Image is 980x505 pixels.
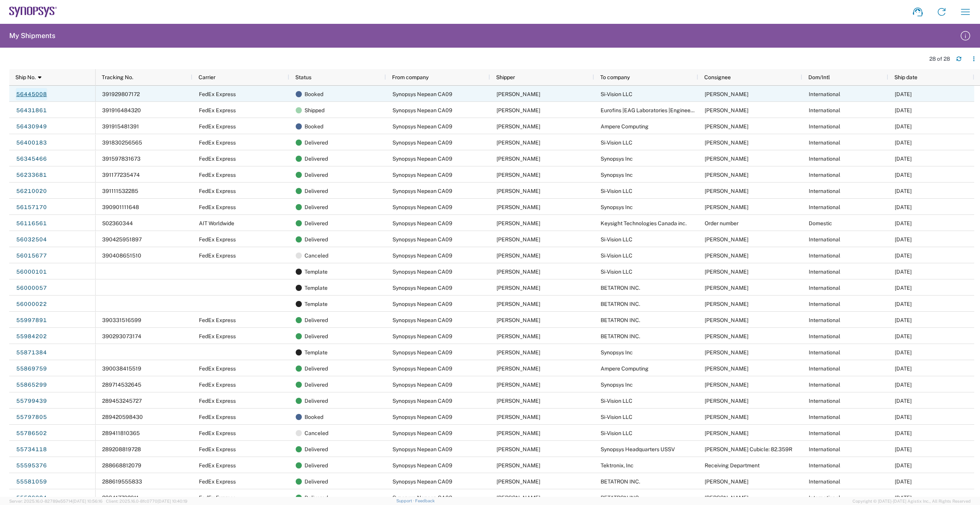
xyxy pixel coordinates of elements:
span: 06/24/2025 [895,269,912,275]
span: Ahmed Salah [705,91,748,97]
span: Shahrukh Riaz [497,446,540,452]
span: International [809,172,840,178]
span: MIKE YOUNG [705,301,748,307]
span: Shahrukh Riaz [497,301,540,307]
span: 06/06/2025 [895,398,912,404]
a: 55520924 [16,492,47,504]
span: Shahrukh Riaz [497,107,540,113]
span: 08/08/2025 [895,107,912,113]
span: Ahmed Salah [705,140,748,146]
span: 390293073174 [102,333,141,339]
span: Synopsys Nepean CA09 [392,478,452,485]
span: Shahrukh Riaz [497,495,540,501]
a: 56445008 [16,88,47,100]
span: FedEx Express [199,365,236,372]
span: Ahmed Salah [705,430,748,436]
span: International [809,269,840,275]
span: Si-Vision LLC [601,252,632,259]
span: MIKE YOUNG [705,285,748,291]
span: Synopsys Nepean CA09 [392,301,452,307]
span: 289208819728 [102,446,141,452]
span: International [809,333,840,339]
span: Synopsys Nepean CA09 [392,317,452,323]
span: International [809,156,840,162]
span: Canceled [305,425,328,441]
span: Ahmed Salah [705,414,748,420]
span: FedEx Express [199,414,236,420]
a: 56000101 [16,266,47,278]
span: Shahrukh Riaz [497,123,540,130]
span: Synopsys Nepean CA09 [392,140,452,146]
span: 06/25/2025 [895,333,912,339]
div: 28 of 28 [929,55,950,62]
span: International [809,91,840,97]
span: Copyright © [DATE]-[DATE] Agistix Inc., All Rights Reserved [853,498,971,505]
span: Delivered [305,473,328,490]
span: Carrier [199,74,215,80]
span: Shahrukh Riaz [497,382,540,388]
span: 06/04/2025 [895,430,912,436]
span: Delivered [305,393,328,409]
a: 55997891 [16,314,47,326]
span: Shahrukh Riaz [497,414,540,420]
span: FedEx Express [199,430,236,436]
span: International [809,382,840,388]
span: 390425951897 [102,236,142,243]
span: Delivered [305,135,328,151]
a: 56210020 [16,185,47,197]
span: Ahmed Salah [705,269,748,275]
a: 56116561 [16,217,47,229]
a: 55984202 [16,330,47,342]
span: 391597831673 [102,156,141,162]
span: 288619555833 [102,478,142,485]
span: Delivered [305,312,328,328]
span: Shahrukh Riaz [497,140,540,146]
span: AIT Worldwide [199,220,234,226]
span: 07/18/2025 [895,172,912,178]
a: 56431861 [16,104,47,116]
span: Alan Lear [705,204,748,210]
span: Varsha Murthy [705,365,748,372]
span: Synopsys Nepean CA09 [392,333,452,339]
span: Booked [305,118,323,135]
span: Shahrukh Riaz [497,252,540,259]
span: Shahrukh Riaz [497,188,540,194]
span: Si-Vision LLC [601,236,632,243]
span: Synopsys Nepean CA09 [392,220,452,226]
span: Shahrukh Riaz [497,478,540,485]
span: Shipped [305,102,324,118]
span: Ahmed Salah [705,252,748,259]
span: International [809,478,840,485]
span: Synopsys Nepean CA09 [392,365,452,372]
span: International [809,446,840,452]
span: FedEx Express [199,333,236,339]
span: 289453245727 [102,398,142,404]
span: Ampere Computing [601,123,649,130]
span: 391111532285 [102,188,138,194]
span: MIKE YOUNG [705,317,748,323]
span: To company [600,74,630,80]
span: BETATRON INC. [601,495,640,501]
span: Delivered [305,441,328,457]
a: 56233681 [16,169,47,181]
span: 06/13/2025 [895,349,912,355]
span: Shahrukh Riaz [497,269,540,275]
a: 56000022 [16,298,47,310]
span: Synopsys Nepean CA09 [392,123,452,130]
span: Synopsys Nepean CA09 [392,252,452,259]
span: Template [305,344,328,360]
span: International [809,317,840,323]
a: 55869759 [16,362,47,375]
span: Synopsys Nepean CA09 [392,156,452,162]
span: Shahrukh Riaz [497,91,540,97]
span: 05/15/2025 [895,478,912,485]
span: Santanu Chaudhuri Cubicle: 82.359R [705,446,792,452]
span: Shahrukh Riaz [497,430,540,436]
span: MIKE YOUNG [705,333,748,339]
span: FedEx Express [199,204,236,210]
span: FedEx Express [199,107,236,113]
span: Template [305,280,328,296]
span: FedEx Express [199,91,236,97]
span: Synopsys Nepean CA09 [392,269,452,275]
a: 55595376 [16,459,47,472]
